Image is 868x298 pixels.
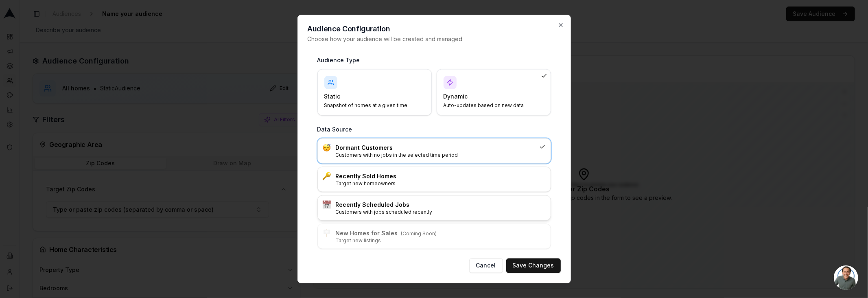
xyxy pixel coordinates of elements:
p: Snapshot of homes at a given time [324,102,415,109]
p: Customers with no jobs in the selected time period [336,152,536,158]
button: Save Changes [506,258,561,273]
h3: Data Source [317,125,551,134]
p: Auto-updates based on new data [444,102,534,109]
img: :key: [323,172,331,180]
h4: Static [324,92,415,101]
div: :placard:New Homes for Sales(Coming Soon)Target new listings [317,224,551,249]
div: :sleeping:Dormant CustomersCustomers with no jobs in the selected time period [317,138,551,164]
p: Target new listings [336,237,546,244]
h2: Audience Configuration [308,25,561,33]
span: (Coming Soon) [401,230,437,237]
h3: Recently Scheduled Jobs [336,201,546,209]
img: :placard: [323,229,331,237]
div: StaticSnapshot of homes at a given time [317,69,432,116]
img: :sleeping: [323,144,331,152]
img: :calendar: [323,201,331,209]
h4: Dynamic [444,92,534,101]
h3: Audience Type [317,56,551,64]
p: Customers with jobs scheduled recently [336,209,546,215]
div: :key:Recently Sold HomesTarget new homeowners [317,167,551,192]
h3: Recently Sold Homes [336,172,546,180]
p: Choose how your audience will be created and managed [308,35,561,43]
div: DynamicAuto-updates based on new data [437,69,551,116]
button: Cancel [469,258,503,273]
p: Target new homeowners [336,180,546,187]
div: :calendar:Recently Scheduled JobsCustomers with jobs scheduled recently [317,195,551,221]
h3: Dormant Customers [336,144,536,152]
h3: New Homes for Sales [336,229,546,237]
